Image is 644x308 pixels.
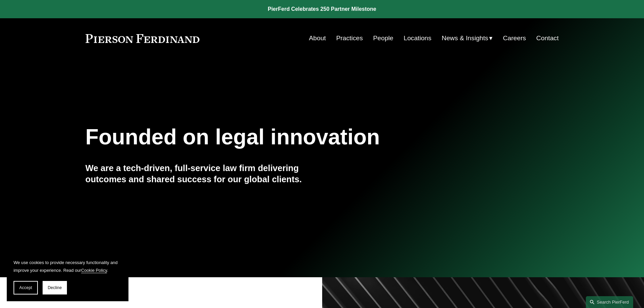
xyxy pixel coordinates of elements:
[14,281,38,294] button: Accept
[336,32,363,45] a: Practices
[503,32,526,45] a: Careers
[7,252,128,301] section: Cookie banner
[442,32,488,44] span: News & Insights
[404,32,431,45] a: Locations
[81,268,107,273] a: Cookie Policy
[586,296,633,308] a: Search this site
[86,163,322,185] h4: We are a tech-driven, full-service law firm delivering outcomes and shared success for our global...
[48,285,62,290] span: Decline
[442,32,493,45] a: folder dropdown
[14,259,122,274] p: We use cookies to provide necessary functionality and improve your experience. Read our .
[373,32,393,45] a: People
[309,32,326,45] a: About
[19,285,32,290] span: Accept
[43,281,67,294] button: Decline
[86,125,480,149] h1: Founded on legal innovation
[536,32,558,45] a: Contact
